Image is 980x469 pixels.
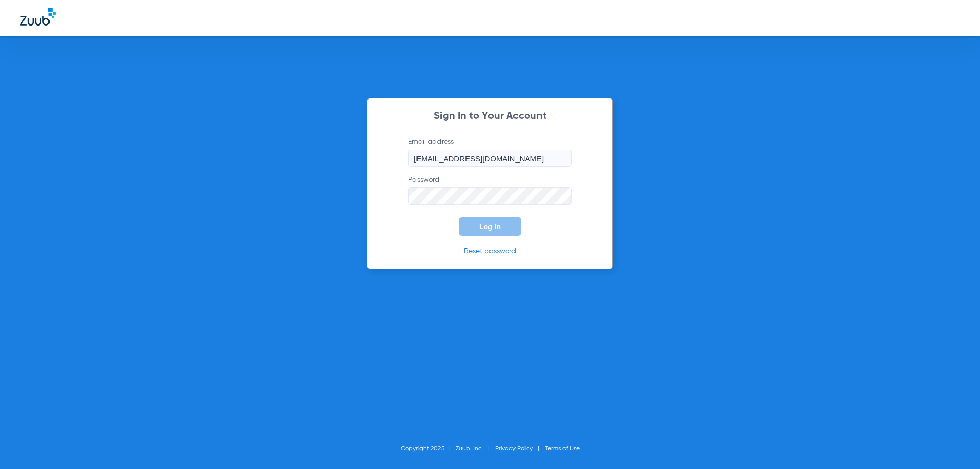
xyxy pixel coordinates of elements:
[401,443,456,454] li: Copyright 2025
[464,248,516,255] a: Reset password
[479,223,501,231] span: Log In
[408,175,572,205] label: Password
[408,137,572,167] label: Email address
[20,8,56,26] img: Zuub Logo
[408,150,572,167] input: Email address
[408,187,572,205] input: Password
[456,443,495,454] li: Zuub, Inc.
[495,446,533,452] a: Privacy Policy
[545,446,580,452] a: Terms of Use
[459,217,521,236] button: Log In
[393,111,587,121] h2: Sign In to Your Account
